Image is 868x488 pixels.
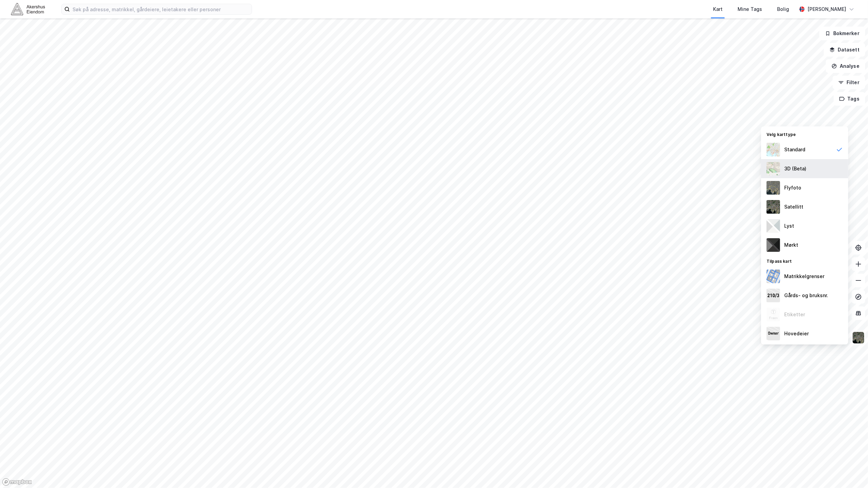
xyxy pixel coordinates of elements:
[824,43,865,57] button: Datasett
[784,222,794,230] div: Lyst
[807,5,846,13] div: [PERSON_NAME]
[767,289,780,302] img: cadastreKeys.547ab17ec502f5a4ef2b.jpeg
[784,291,828,300] div: Gårds- og bruksnr.
[784,146,805,154] div: Standard
[784,241,798,249] div: Mørkt
[767,308,780,321] img: Z
[761,255,848,267] div: Tilpass kart
[833,76,865,89] button: Filter
[784,272,824,280] div: Matrikkelgrenser
[767,238,780,252] img: nCdM7BzjoCAAAAAElFTkSuQmCC
[834,455,868,488] div: Kontrollprogram for chat
[784,184,801,192] div: Flyfoto
[784,203,803,211] div: Satellitt
[834,92,865,106] button: Tags
[819,27,865,40] button: Bokmerker
[767,270,780,283] img: cadastreBorders.cfe08de4b5ddd52a10de.jpeg
[767,162,780,176] img: Z
[738,5,762,13] div: Mine Tags
[767,219,780,233] img: luj3wr1y2y3+OchiMxRmMxRlscgabnMEmZ7DJGWxyBpucwSZnsMkZbHIGm5zBJmewyRlscgabnMEmZ7DJGWxyBpucwSZnsMkZ...
[784,165,806,173] div: 3D (Beta)
[767,327,780,340] img: majorOwner.b5e170eddb5c04bfeeff.jpeg
[784,310,805,319] div: Etiketter
[11,3,45,15] img: akershus-eiendom-logo.9091f326c980b4bce74ccdd9f866810c.svg
[767,200,780,214] img: 9k=
[2,478,32,486] a: Mapbox homepage
[767,181,780,195] img: Z
[834,455,868,488] iframe: Chat Widget
[784,330,809,338] div: Hovedeier
[852,331,865,344] img: 9k=
[761,128,848,140] div: Velg karttype
[767,143,780,156] img: Z
[713,5,723,13] div: Kart
[70,4,252,14] input: Søk på adresse, matrikkel, gårdeiere, leietakere eller personer
[777,5,789,13] div: Bolig
[826,59,865,73] button: Analyse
